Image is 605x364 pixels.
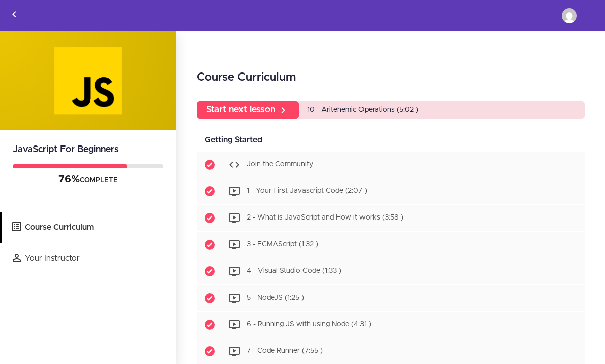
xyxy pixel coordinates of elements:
[1,1,28,31] a: Back to courses
[197,178,585,204] a: Completed item 1 - Your First Javascript Code (2:07 )
[562,8,577,23] img: ibn.de.salaam@gmail.com
[197,312,585,338] a: Completed item 6 - Running JS with using Node (4:31 )
[58,174,80,184] span: 76%
[247,321,371,328] span: 6 - Running JS with using Node (4:31 )
[247,268,341,275] span: 4 - Visual Studio Code (1:33 )
[197,285,223,311] span: Completed item
[247,188,367,195] span: 1 - Your First Javascript Code (2:07 )
[197,101,299,119] a: Start next lesson
[197,69,585,86] h2: Course Curriculum
[197,152,223,178] span: Completed item
[197,258,585,284] a: Completed item 4 - Visual Studio Code (1:33 )
[307,106,418,113] span: 10 - Aritehemic Operations (5:02 )
[247,214,403,222] span: 2 - What is JavaScript and How it works (3:58 )
[197,205,585,231] a: Completed item 2 - What is JavaScript and How it works (3:58 )
[247,295,304,302] span: 5 - NodeJS (1:25 )
[197,152,585,178] a: Completed item Join the Community
[13,173,163,186] div: COMPLETE
[197,285,585,311] a: Completed item 5 - NodeJS (1:25 )
[197,258,223,284] span: Completed item
[247,348,323,355] span: 7 - Code Runner (7:55 )
[2,212,176,243] a: Course Curriculum
[197,232,223,258] span: Completed item
[197,232,585,258] a: Completed item 3 - ECMAScript (1:32 )
[8,8,20,20] svg: Back to courses
[197,178,223,204] span: Completed item
[247,161,313,168] span: Join the Community
[197,312,223,338] span: Completed item
[197,129,585,152] div: Getting Started
[2,243,176,274] a: Your Instructor
[247,241,318,248] span: 3 - ECMAScript (1:32 )
[197,205,223,231] span: Completed item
